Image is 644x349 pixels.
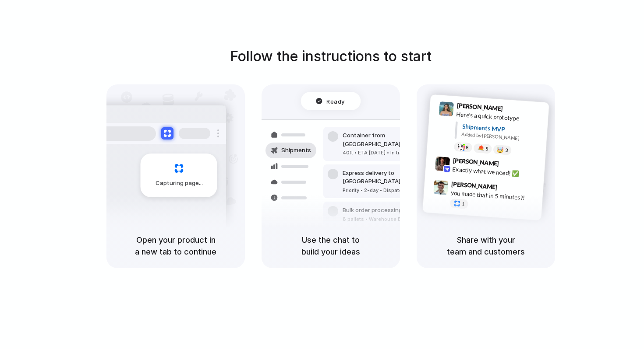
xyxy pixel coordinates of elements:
div: Shipments MVP [462,122,543,136]
div: Bulk order processing [343,206,424,215]
span: [PERSON_NAME] [451,179,498,192]
h5: Use the chat to build your ideas [272,234,389,258]
div: Container from [GEOGRAPHIC_DATA] [343,131,437,148]
span: 9:41 AM [506,105,524,115]
div: you made that in 5 minutes?! [450,188,538,203]
div: 🤯 [497,147,504,153]
div: Express delivery to [GEOGRAPHIC_DATA] [343,169,437,186]
span: Ready [327,97,345,105]
h1: Follow the instructions to start [230,46,432,67]
h5: Share with your team and customers [427,234,545,258]
div: Here's a quick prototype [456,110,544,125]
span: Shipments [281,146,311,155]
span: 3 [505,148,508,153]
div: 8 pallets • Warehouse B • Packed [343,216,424,223]
span: 9:47 AM [500,183,518,194]
span: [PERSON_NAME] [453,156,499,168]
span: Capturing page [156,179,204,188]
div: Priority • 2-day • Dispatched [343,187,437,194]
div: 40ft • ETA [DATE] • In transit [343,149,437,157]
div: Exactly what we need! ✅ [452,164,540,179]
span: [PERSON_NAME] [456,101,503,113]
div: Added by [PERSON_NAME] [461,131,542,143]
span: 8 [466,145,469,150]
span: 9:42 AM [502,160,520,170]
span: 1 [462,202,465,206]
h5: Open your product in a new tab to continue [117,234,234,258]
span: 5 [485,147,488,151]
